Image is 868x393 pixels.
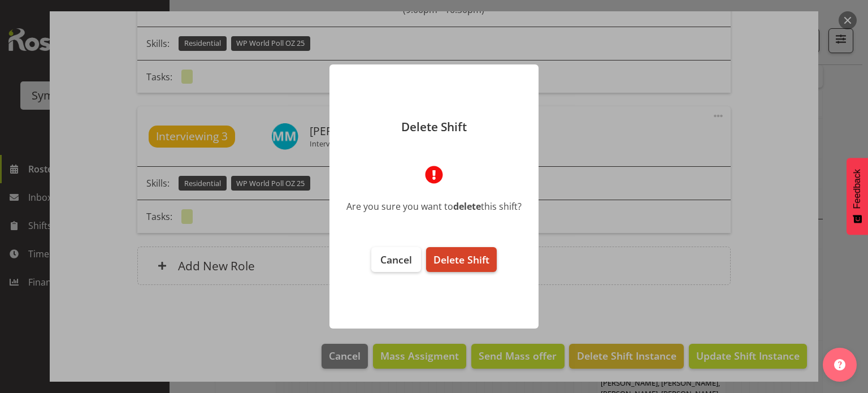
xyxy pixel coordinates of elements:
[852,169,862,209] span: Feedback
[341,121,527,133] p: Delete Shift
[346,200,522,213] div: Are you sure you want to this shift?
[426,247,497,272] button: Delete Shift
[433,253,489,266] span: Delete Shift
[371,247,421,272] button: Cancel
[847,158,868,235] button: Feedback - Show survey
[834,359,845,370] img: help-xxl-2.png
[380,253,412,266] span: Cancel
[453,200,481,213] b: delete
